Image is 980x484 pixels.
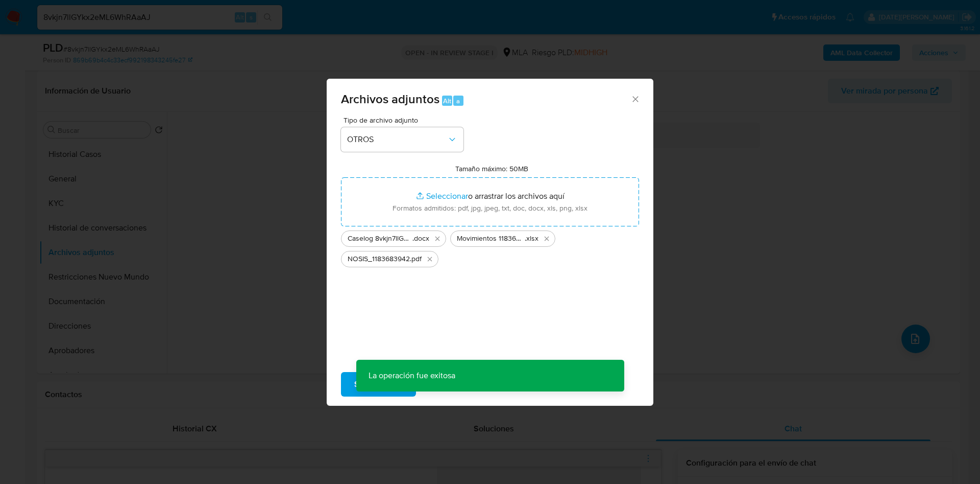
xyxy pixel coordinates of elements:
label: Tamaño máximo: 50MB [455,164,528,173]
ul: Archivos seleccionados [341,226,639,267]
button: Cerrar [630,94,640,103]
span: Movimientos 1183683942 [457,234,525,244]
span: a [456,96,460,106]
span: Subir archivo [354,373,403,396]
span: NOSIS_1183683942 [348,254,410,264]
button: Eliminar Caselog 8vkjn7llGYkx2eML6WhRAaAJ.docx [431,233,444,245]
span: OTROS [347,134,447,145]
span: .pdf [410,254,422,264]
span: Cancelar [433,373,467,396]
span: Archivos adjuntos [341,90,439,108]
span: Caselog 8vkjn7llGYkx2eML6WhRAaAJ [348,234,412,244]
span: Alt [443,96,451,106]
button: Eliminar NOSIS_1183683942.pdf [424,253,436,265]
button: Subir archivo [341,372,416,397]
p: La operación fue exitosa [356,360,468,391]
span: .xlsx [525,234,538,244]
button: OTROS [341,127,463,152]
span: .docx [412,234,429,244]
button: Eliminar Movimientos 1183683942.xlsx [541,233,553,245]
span: Tipo de archivo adjunto [344,117,466,124]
